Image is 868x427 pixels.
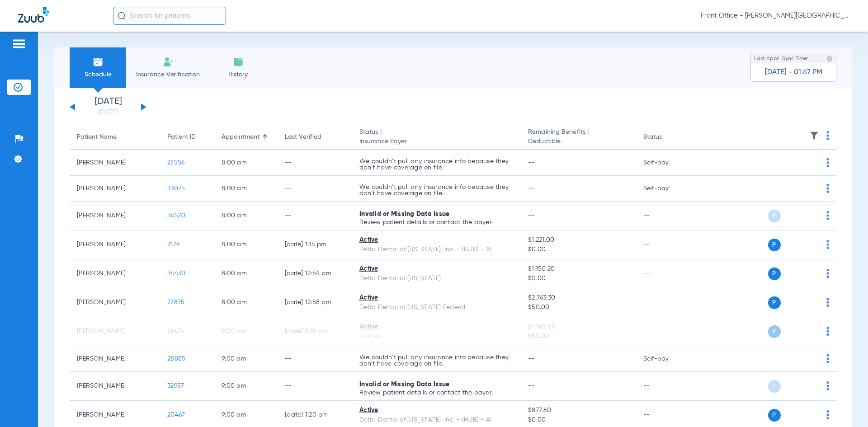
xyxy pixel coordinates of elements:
[528,293,628,303] span: $2,763.30
[359,332,514,341] div: Anthem
[167,412,185,418] span: 20467
[222,132,270,142] div: Appointment
[278,230,352,259] td: [DATE] 1:14 PM
[214,202,278,230] td: 8:00 AM
[278,346,352,372] td: --
[636,288,697,317] td: --
[826,298,829,307] img: group-dot-blue.svg
[214,230,278,259] td: 8:00 AM
[278,202,352,230] td: --
[528,303,628,312] span: $50.00
[70,176,160,202] td: [PERSON_NAME]
[222,132,259,142] div: Appointment
[285,132,321,142] div: Last Verified
[167,270,185,277] span: 34430
[826,269,829,278] img: group-dot-blue.svg
[167,132,207,142] div: Patient ID
[18,7,49,23] img: Zuub Logo
[70,150,160,176] td: [PERSON_NAME]
[528,356,535,362] span: --
[12,38,26,49] img: hamburger-icon
[636,202,697,230] td: --
[359,264,514,274] div: Active
[167,185,185,192] span: 33075
[167,299,184,305] span: 27875
[528,137,628,146] span: Deductible
[528,264,628,274] span: $1,150.20
[278,176,352,202] td: --
[359,235,514,245] div: Active
[70,346,160,372] td: [PERSON_NAME]
[826,327,829,336] img: group-dot-blue.svg
[768,325,781,338] span: P
[233,56,244,67] img: History
[118,12,126,20] img: Search Icon
[636,317,697,346] td: --
[359,219,514,225] p: Review patient details or contact the payer.
[754,54,808,63] span: Last Appt. Sync Time:
[636,372,697,401] td: --
[636,176,697,202] td: Self-pay
[70,202,160,230] td: [PERSON_NAME]
[826,158,829,167] img: group-dot-blue.svg
[167,212,185,219] span: 34520
[167,160,184,166] span: 27556
[167,132,196,142] div: Patient ID
[826,131,829,140] img: group-dot-blue.svg
[768,239,781,251] span: P
[278,150,352,176] td: --
[826,56,833,62] img: last sync help info
[133,70,203,79] span: Insurance Verification
[77,132,117,142] div: Patient Name
[278,288,352,317] td: [DATE] 12:58 PM
[636,346,697,372] td: Self-pay
[636,230,697,259] td: --
[528,212,535,219] span: --
[810,131,819,140] img: filter.svg
[278,372,352,401] td: --
[359,211,449,217] span: Invalid or Missing Data Issue
[359,381,449,388] span: Invalid or Missing Data Issue
[826,381,829,390] img: group-dot-blue.svg
[359,137,514,146] span: Insurance Payer
[528,185,535,192] span: --
[636,125,697,150] th: Status
[359,158,514,171] p: We couldn’t pull any insurance info because they don’t have coverage on file.
[278,259,352,288] td: [DATE] 12:54 PM
[278,317,352,346] td: [DATE] 9:19 PM
[167,356,185,362] span: 28885
[826,354,829,363] img: group-dot-blue.svg
[528,245,628,254] span: $0.00
[768,409,781,422] span: P
[163,56,174,67] img: Manual Insurance Verification
[167,241,179,248] span: 2179
[217,70,259,79] span: History
[768,210,781,222] span: P
[359,303,514,312] div: Delta Dental of [US_STATE] Federal
[70,259,160,288] td: [PERSON_NAME]
[768,296,781,309] span: P
[768,267,781,280] span: P
[359,245,514,254] div: Delta Dental of [US_STATE], Inc. - (HUB) - AI
[81,108,135,117] a: [DATE]
[528,415,628,425] span: $0.00
[701,11,850,20] span: Front Office - [PERSON_NAME][GEOGRAPHIC_DATA] Dental Care
[214,346,278,372] td: 9:00 AM
[359,322,514,332] div: Active
[76,70,119,79] span: Schedule
[93,56,104,67] img: Schedule
[765,68,822,77] span: [DATE] - 01:47 PM
[528,406,628,415] span: $877.60
[823,384,868,427] div: Chat Widget
[768,380,781,393] span: P
[70,288,160,317] td: [PERSON_NAME]
[285,132,345,142] div: Last Verified
[167,383,184,389] span: 32957
[359,274,514,283] div: Delta Dental of [US_STATE]
[359,389,514,396] p: Review patient details or contact the payer.
[528,274,628,283] span: $0.00
[826,211,829,220] img: group-dot-blue.svg
[77,132,153,142] div: Patient Name
[636,259,697,288] td: --
[167,328,184,334] span: 26674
